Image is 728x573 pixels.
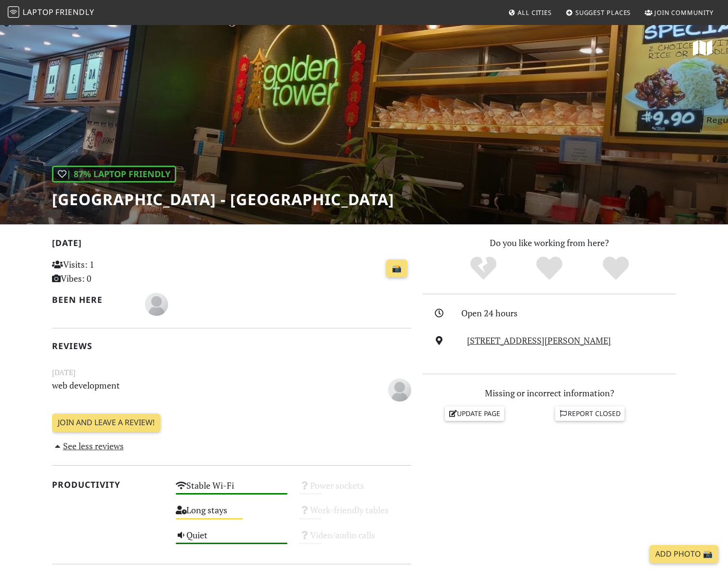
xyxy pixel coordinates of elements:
[450,255,517,282] div: No
[562,4,635,21] a: Suggest Places
[293,478,417,502] div: Power sockets
[170,478,294,502] div: Stable Wi-Fi
[55,7,94,17] span: Friendly
[170,527,294,552] div: Quiet
[170,502,294,527] div: Long stays
[52,258,164,286] p: Visits: 1 Vibes: 0
[52,190,394,208] h1: [GEOGRAPHIC_DATA] - [GEOGRAPHIC_DATA]
[516,255,583,282] div: Yes
[386,260,407,278] a: 📸
[46,366,417,378] small: [DATE]
[575,8,631,17] span: Suggest Places
[650,545,718,563] a: Add Photo 📸
[52,480,164,490] h2: Productivity
[293,527,417,552] div: Video/audio calls
[8,4,94,21] a: LaptopFriendly LaptopFriendly
[423,236,676,250] p: Do you like working from here?
[423,386,676,400] p: Missing or incorrect information?
[8,6,19,18] img: LaptopFriendly
[467,335,611,346] a: [STREET_ADDRESS][PERSON_NAME]
[388,383,411,394] span: sli ben
[555,406,624,421] a: Report closed
[654,8,714,17] span: Join Community
[46,378,355,400] p: web development
[445,406,505,421] a: Update page
[641,4,717,21] a: Join Community
[504,4,556,21] a: All Cities
[52,341,411,351] h2: Reviews
[518,8,552,17] span: All Cities
[23,7,54,17] span: Laptop
[52,295,133,305] h2: Been here
[52,440,124,452] a: See less reviews
[388,378,411,402] img: blank-535327c66bd565773addf3077783bbfce4b00ec00e9fd257753287c682c7fa38.png
[145,293,168,316] img: blank-535327c66bd565773addf3077783bbfce4b00ec00e9fd257753287c682c7fa38.png
[461,306,682,320] div: Open 24 hours
[145,298,168,309] span: sli ben
[52,238,411,252] h2: [DATE]
[583,255,649,282] div: Definitely!
[293,502,417,527] div: Work-friendly tables
[52,166,176,182] div: | 87% Laptop Friendly
[52,414,160,432] a: Join and leave a review!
